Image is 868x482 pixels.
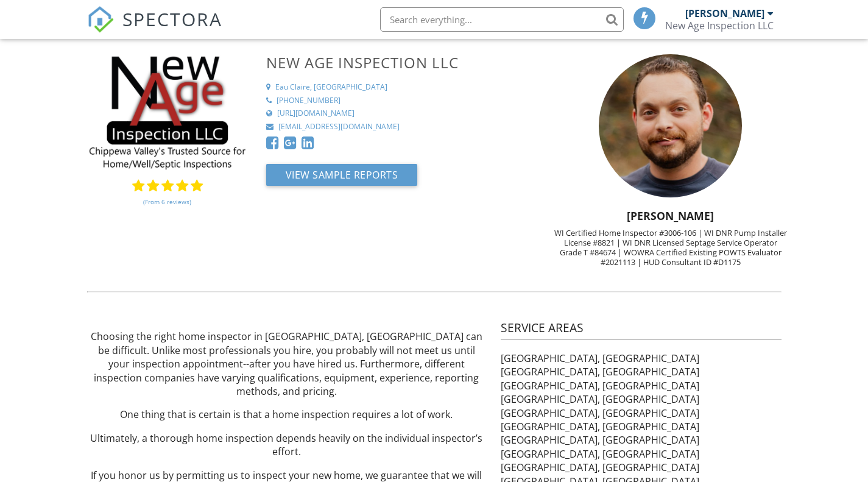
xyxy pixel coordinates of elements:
input: Search everything... [380,7,624,32]
div: [EMAIL_ADDRESS][DOMAIN_NAME] [278,122,400,132]
div: [PERSON_NAME] [685,7,764,19]
h4: Service Areas [501,320,782,339]
p: One thing that is certain is that a home inspection requires a lot of work. [87,408,486,421]
a: SPECTORA [87,16,222,42]
a: [EMAIL_ADDRESS][DOMAIN_NAME] [266,122,545,132]
button: View Sample Reports [266,164,418,186]
span: SPECTORA [122,6,222,32]
p: Ultimately, a thorough home inspection depends heavily on the individual inspector’s effort. [87,431,486,459]
h5: [PERSON_NAME] [552,210,789,222]
div: [URL][DOMAIN_NAME] [277,108,355,119]
div: New Age Inspection LLC [665,19,774,32]
a: View Sample Reports [266,172,418,185]
a: [URL][DOMAIN_NAME] [266,108,545,119]
div: [PHONE_NUMBER] [277,96,340,106]
p: Choosing the right home inspector in [GEOGRAPHIC_DATA], [GEOGRAPHIC_DATA] can be difficult. Unlik... [87,330,486,398]
div: WI Certified Home Inspector #3006-106 | WI DNR Pump Installer License #8821 | WI DNR Licensed Sep... [552,228,789,267]
img: The Best Home Inspection Software - Spectora [87,6,114,33]
a: (From 6 reviews) [143,191,191,212]
h3: New Age Inspection LLC [266,54,545,71]
div: Eau Claire, [GEOGRAPHIC_DATA] [275,82,387,93]
a: [PHONE_NUMBER] [266,96,545,106]
img: me.jpg [599,54,742,197]
img: Logo_With_Slogan.jpg [87,54,248,173]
